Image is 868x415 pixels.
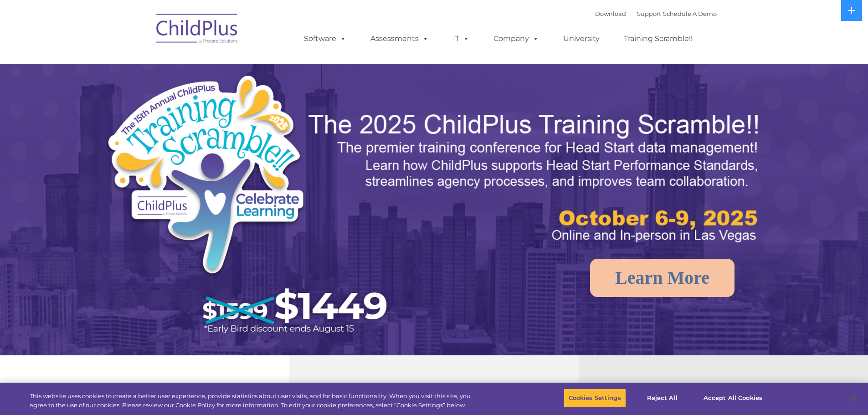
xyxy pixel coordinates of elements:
[590,259,734,297] a: Learn More
[843,388,863,408] button: Close
[554,30,609,48] a: University
[127,97,165,104] span: Phone number
[444,30,478,48] a: IT
[30,392,478,410] div: This website uses cookies to create a better user experience, provide statistics about user visit...
[699,389,767,408] button: Accept All Cookies
[127,60,154,67] span: Last name
[152,7,243,53] img: ChildPlus by Procare Solutions
[595,10,717,17] font: |
[637,10,661,17] a: Support
[361,30,438,48] a: Assessments
[564,389,626,408] button: Cookies Settings
[295,30,355,48] a: Software
[634,389,691,408] button: Reject All
[663,10,717,17] a: Schedule A Demo
[615,30,702,48] a: Training Scramble!!
[484,30,548,48] a: Company
[595,10,626,17] a: Download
